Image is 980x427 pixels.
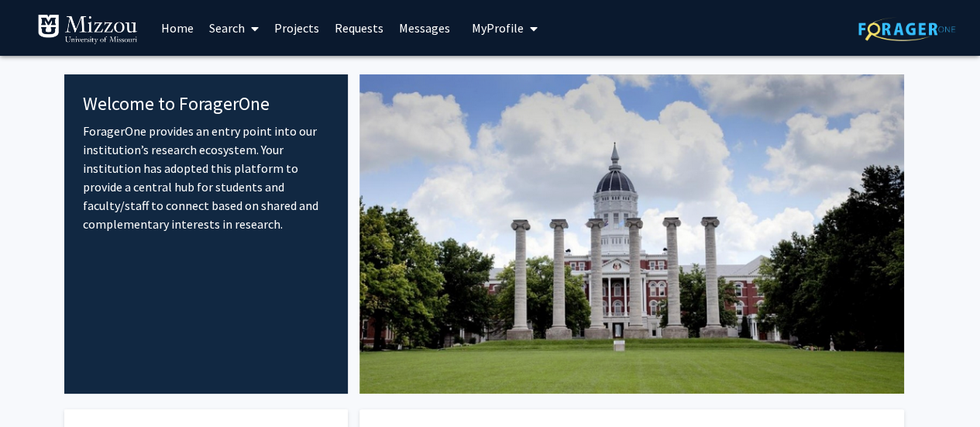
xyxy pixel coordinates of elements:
a: Search [201,1,266,55]
a: Requests [327,1,391,55]
img: University of Missouri Logo [37,14,138,45]
img: ForagerOne Logo [858,17,955,41]
p: ForagerOne provides an entry point into our institution’s research ecosystem. Your institution ha... [83,122,330,233]
img: Cover Image [359,74,904,394]
a: Projects [266,1,327,55]
a: Messages [391,1,458,55]
iframe: Chat [12,357,66,415]
a: Home [153,1,201,55]
span: My Profile [472,20,524,36]
h4: Welcome to ForagerOne [83,93,330,115]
